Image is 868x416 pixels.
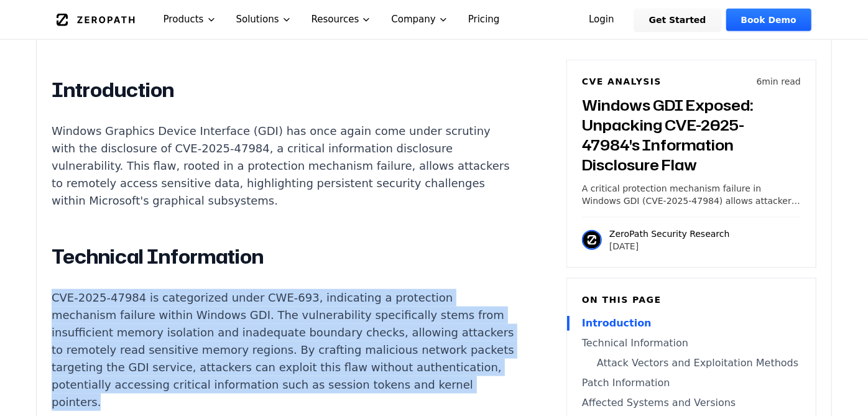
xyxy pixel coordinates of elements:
[582,95,801,175] h3: Windows GDI Exposed: Unpacking CVE-2025-47984's Information Disclosure Flaw
[52,244,514,269] h2: Technical Information
[52,78,514,103] h2: Introduction
[582,376,801,391] a: Patch Information
[582,230,602,250] img: ZeroPath Security Research
[757,75,801,88] p: 6 min read
[582,75,662,88] h6: CVE Analysis
[609,240,730,252] p: [DATE]
[582,182,801,207] p: A critical protection mechanism failure in Windows GDI (CVE-2025-47984) allows attackers to remot...
[582,336,801,351] a: Technical Information
[582,294,801,306] h6: On this page
[52,289,514,411] p: CVE-2025-47984 is categorized under CWE-693, indicating a protection mechanism failure within Win...
[609,228,730,240] p: ZeroPath Security Research
[574,9,629,31] a: Login
[634,9,721,31] a: Get Started
[582,356,801,371] a: Attack Vectors and Exploitation Methods
[582,395,801,410] a: Affected Systems and Versions
[582,316,801,331] a: Introduction
[52,122,514,210] p: Windows Graphics Device Interface (GDI) has once again come under scrutiny with the disclosure of...
[726,9,811,31] a: Book Demo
